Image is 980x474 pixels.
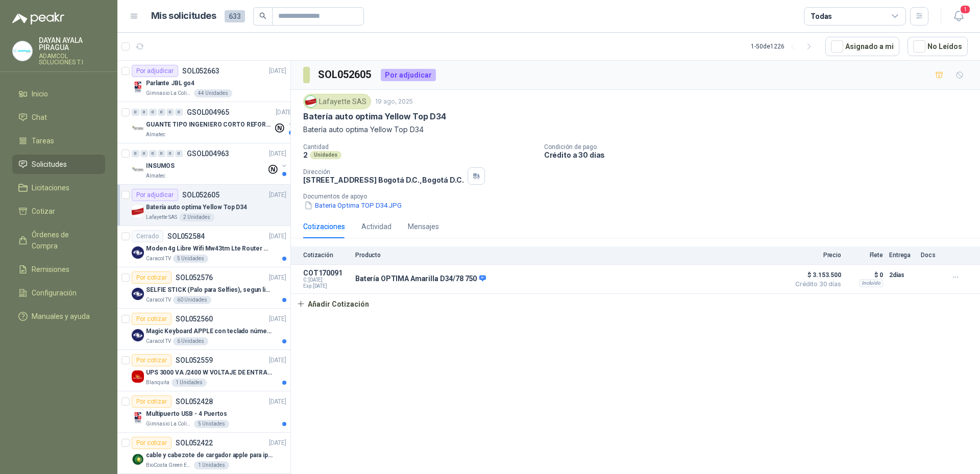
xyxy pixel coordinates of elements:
[375,97,413,107] p: 19 ago, 2025
[303,143,536,151] p: Cantidad
[146,420,192,428] p: Gimnasio La Colina
[305,96,316,107] img: Company Logo
[361,221,391,232] div: Actividad
[146,337,171,345] p: Caracol TV
[146,379,169,387] p: Blanquita
[132,205,144,217] img: Company Logo
[318,67,373,83] h3: SOL052605
[117,350,290,391] a: Por cotizarSOL052559[DATE] Company LogoUPS 3000 VA /2400 W VOLTAJE DE ENTRADA / SALIDA 12V ON LIN...
[303,200,403,211] button: Bateria Optima TOP D34.JPG
[310,151,341,159] div: Unidades
[811,11,832,22] div: Todas
[149,109,157,116] div: 0
[132,313,171,325] div: Por cotizar
[176,315,213,322] p: SOL052560
[182,191,219,198] p: SOL052605
[117,433,290,474] a: Por cotizarSOL052422[DATE] Company Logocable y cabezote de cargador apple para iphoneBioCosta Gre...
[146,409,227,419] p: Multipuerto USB - 4 Puertos
[146,285,273,295] p: SELFIE STICK (Palo para Selfies), segun link adjunto
[151,9,216,23] h1: Mis solicitudes
[12,283,105,303] a: Configuración
[132,395,171,408] div: Por cotizar
[303,221,345,232] div: Cotizaciones
[269,232,286,241] p: [DATE]
[173,255,208,263] div: 5 Unidades
[187,150,229,157] p: GSOL004963
[355,275,486,284] p: Batería OPTIMA Amarilla D34/78 750
[175,150,183,157] div: 0
[140,150,148,157] div: 0
[132,354,171,366] div: Por cotizar
[889,252,915,259] p: Entrega
[158,109,165,116] div: 0
[132,164,144,176] img: Company Logo
[132,230,163,242] div: Cerrado
[790,281,841,287] span: Crédito 30 días
[544,143,976,151] p: Condición de pago
[32,88,48,99] span: Inicio
[146,451,273,460] p: cable y cabezote de cargador apple para iphone
[166,109,174,116] div: 0
[13,41,32,61] img: Company Logo
[269,397,286,407] p: [DATE]
[303,252,349,259] p: Cotización
[132,189,178,201] div: Por adjudicar
[847,252,883,259] p: Flete
[32,311,90,322] span: Manuales y ayuda
[12,225,105,256] a: Órdenes de Compra
[117,391,290,433] a: Por cotizarSOL052428[DATE] Company LogoMultipuerto USB - 4 PuertosGimnasio La Colina5 Unidades
[194,420,229,428] div: 5 Unidades
[12,108,105,127] a: Chat
[32,112,47,123] span: Chat
[176,439,213,446] p: SOL052422
[303,283,349,289] span: Exp: [DATE]
[303,94,371,109] div: Lafayette SAS
[146,120,273,130] p: GUANTE TIPO INGENIERO CORTO REFORZADO
[225,10,245,22] span: 633
[303,176,463,184] p: [STREET_ADDRESS] Bogotá D.C. , Bogotá D.C.
[175,109,183,116] div: 0
[173,296,211,304] div: 60 Unidades
[146,89,192,97] p: Gimnasio La Colina
[187,109,229,116] p: GSOL004965
[949,7,968,26] button: 1
[32,182,69,193] span: Licitaciones
[408,221,439,232] div: Mensajes
[32,229,95,252] span: Órdenes de Compra
[12,84,105,104] a: Inicio
[179,213,214,221] div: 2 Unidades
[269,273,286,283] p: [DATE]
[132,329,144,341] img: Company Logo
[132,150,139,157] div: 0
[117,61,290,102] a: Por adjudicarSOL052663[DATE] Company LogoParlante JBL go4Gimnasio La Colina44 Unidades
[140,109,148,116] div: 0
[381,69,436,81] div: Por adjudicar
[269,356,286,365] p: [DATE]
[921,252,941,259] p: Docs
[276,108,293,117] p: [DATE]
[790,252,841,259] p: Precio
[132,122,144,135] img: Company Logo
[132,81,144,93] img: Company Logo
[146,296,171,304] p: Caracol TV
[32,159,67,170] span: Solicitudes
[12,155,105,174] a: Solicitudes
[39,37,105,51] p: DAYAN AYALA PIRAGUA
[12,260,105,279] a: Remisiones
[182,67,219,74] p: SOL052663
[790,269,841,281] span: $ 3.153.500
[194,89,232,97] div: 44 Unidades
[194,461,229,469] div: 1 Unidades
[32,287,77,298] span: Configuración
[269,438,286,448] p: [DATE]
[303,277,349,283] span: C: [DATE]
[132,412,144,424] img: Company Logo
[146,172,165,180] p: Almatec
[12,178,105,197] a: Licitaciones
[146,368,273,378] p: UPS 3000 VA /2400 W VOLTAJE DE ENTRADA / SALIDA 12V ON LINE
[132,109,139,116] div: 0
[269,66,286,76] p: [DATE]
[269,190,286,200] p: [DATE]
[117,309,290,350] a: Por cotizarSOL052560[DATE] Company LogoMagic Keyboard APPLE con teclado númerico en Español Plate...
[146,131,165,139] p: Almatec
